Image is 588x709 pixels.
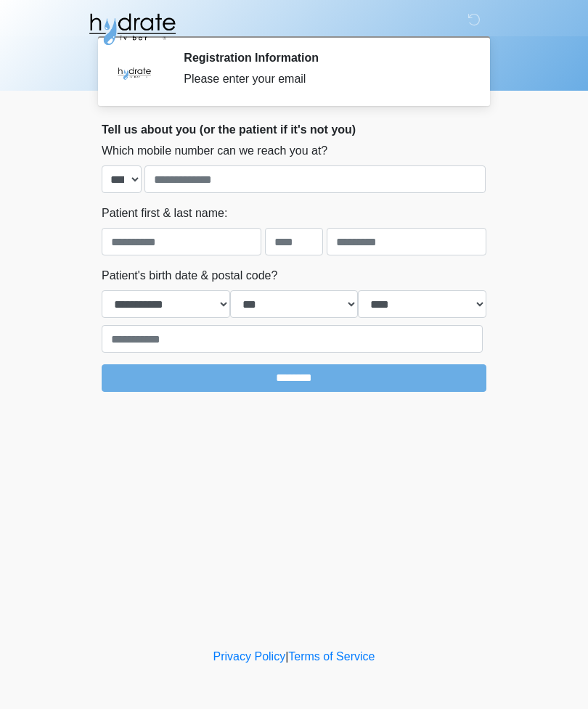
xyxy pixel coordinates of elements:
a: Privacy Policy [213,650,286,663]
h2: Tell us about you (or the patient if it's not you) [102,123,486,136]
label: Patient first & last name: [102,205,227,222]
img: Agent Avatar [113,51,156,94]
label: Patient's birth date & postal code? [102,267,277,284]
a: Terms of Service [288,650,375,663]
img: Hydrate IV Bar - South Jordan Logo [87,11,177,47]
label: Which mobile number can we reach you at? [102,142,327,160]
a: | [285,650,288,663]
div: Please enter your email [184,70,465,88]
